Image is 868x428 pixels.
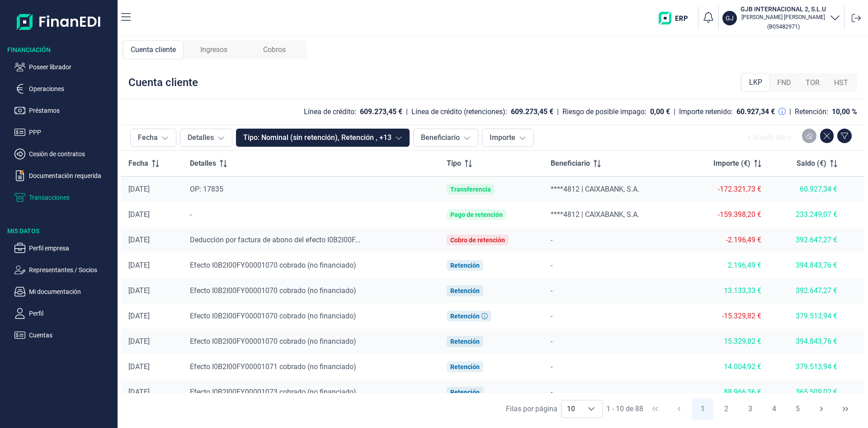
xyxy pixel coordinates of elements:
div: 60.927,34 € [776,185,838,194]
div: Retención: [795,107,828,116]
button: Poseer librador [14,62,114,72]
p: Cesión de contratos [29,149,114,159]
div: HST [827,74,855,92]
div: [DATE] [128,261,175,270]
p: GJ [726,14,734,23]
span: Importe (€) [713,158,750,169]
div: Ingresos [184,40,244,59]
span: Efecto I0B2I00FY00001070 cobrado (no financiado) [190,312,356,320]
div: 88.966,36 € [691,388,761,397]
p: Perfil [29,308,114,319]
button: Transacciones [14,192,114,203]
p: Cuentas [29,330,114,341]
button: Documentación requerida [14,170,114,181]
div: -2.196,49 € [691,236,761,245]
div: 13.133,33 € [691,286,761,295]
div: Línea de crédito (retenciones): [411,107,507,116]
button: PPP [14,127,114,138]
span: FND [777,77,791,88]
button: Last Page [835,398,856,420]
button: Importe [482,129,534,147]
div: [DATE] [128,286,175,295]
div: Choose [580,400,602,418]
button: Cesión de contratos [14,149,114,159]
div: Retención [450,338,480,345]
span: TOR [806,77,820,88]
span: Fecha [128,158,148,169]
span: - [551,337,552,346]
button: Next Page [811,398,832,420]
div: 379.513,94 € [776,312,838,321]
div: Retención [450,262,480,269]
span: ****4812 | CAIXABANK, S.A. [551,210,639,219]
button: Perfil [14,308,114,319]
span: ****4812 | CAIXABANK, S.A. [551,185,639,193]
img: erp [659,12,694,24]
div: -15.329,82 € [691,312,761,321]
div: -172.321,73 € [691,185,761,194]
button: Page 2 [716,398,737,420]
div: [DATE] [128,312,175,321]
p: PPP [29,127,114,138]
span: Deducción por factura de abono del efecto I0B2I00F... [190,236,360,244]
p: [PERSON_NAME] [PERSON_NAME] [741,14,826,21]
small: Copiar cif [767,23,800,30]
button: Tipo: Nominal (sin retención), Retención , +13 [236,129,410,147]
p: Documentación requerida [29,170,114,181]
div: [DATE] [128,185,175,194]
span: LKP [749,77,762,88]
span: - [551,388,552,396]
span: Tipo [447,158,461,169]
div: Transferencia [450,186,491,193]
p: Operaciones [29,83,114,94]
p: Perfil empresa [29,243,114,254]
div: Retención [450,287,480,294]
div: 609.273,45 € [511,107,553,116]
button: Page 4 [763,398,785,420]
div: LKP [741,73,770,92]
div: 394.843,76 € [776,261,838,270]
div: Retención [450,363,480,370]
button: GJGJB INTERNACIONAL 2, S.L.U[PERSON_NAME] [PERSON_NAME](B05482971) [722,5,840,32]
p: Representantes / Socios [29,264,114,275]
button: Page 1 [692,398,713,420]
span: - [551,261,552,269]
div: 365.509,02 € [776,388,838,397]
span: 10 [561,400,580,418]
div: 15.329,82 € [691,337,761,346]
div: | [406,106,408,117]
div: Filas por página [506,404,557,414]
span: Cuenta cliente [131,44,176,55]
span: Efecto I0B2I00FY00001070 cobrado (no financiado) [190,261,356,269]
button: Fecha [130,129,176,147]
div: 394.843,76 € [776,337,838,346]
div: Importe retenido: [679,107,733,116]
p: Mi documentación [29,286,114,297]
button: Beneficiario [413,129,478,147]
span: Ingresos [200,44,227,55]
div: [DATE] [128,362,175,371]
div: 392.647,27 € [776,286,838,295]
span: Efecto I0B2I00FY00001070 cobrado (no financiado) [190,337,356,346]
div: Cobros [244,40,305,59]
div: [DATE] [128,236,175,245]
div: 14.004,92 € [691,362,761,371]
div: 379.513,94 € [776,362,838,371]
button: Cuentas [14,330,114,341]
div: | [789,106,791,117]
span: OP: 17835 [190,185,223,193]
div: 392.647,27 € [776,236,838,245]
div: | [557,106,559,117]
div: 10,00 % [832,107,857,116]
div: 0,00 € [650,107,670,116]
button: Page 5 [787,398,809,420]
div: [DATE] [128,337,175,346]
div: TOR [798,74,827,92]
button: Previous Page [668,398,690,420]
span: Saldo (€) [797,158,826,169]
span: HST [834,77,848,88]
div: 2.196,49 € [691,261,761,270]
span: 1 - 10 de 88 [606,405,643,413]
span: - [551,286,552,295]
span: Efecto I0B2I00FY00001071 cobrado (no financiado) [190,362,356,371]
